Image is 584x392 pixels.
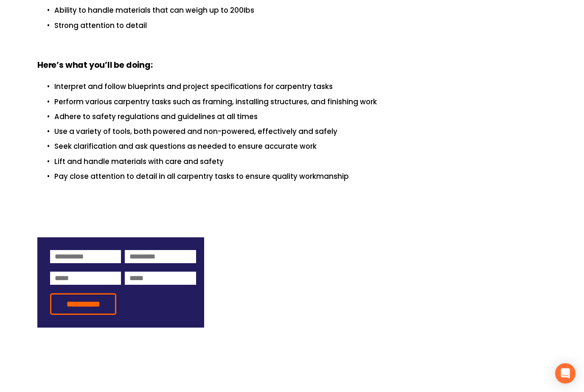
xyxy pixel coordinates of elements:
[54,156,547,167] p: Lift and handle materials with care and safety
[54,96,547,108] p: Perform various carpentry tasks such as framing, installing structures, and finishing work
[54,171,547,182] p: Pay close attention to detail in all carpentry tasks to ensure quality workmanship
[54,81,547,92] p: Interpret and follow blueprints and project specifications for carpentry tasks
[37,59,153,71] strong: Here’s what you’ll be doing:
[54,20,547,31] p: Strong attention to detail
[54,5,547,16] p: Ability to handle materials that can weigh up to 200Ibs
[54,126,547,137] p: Use a variety of tools, both powered and non-powered, effectively and safely
[54,141,547,152] p: Seek clarification and ask questions as needed to ensure accurate work
[555,363,576,384] div: Open Intercom Messenger
[54,111,547,122] p: Adhere to safety regulations and guidelines at all times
